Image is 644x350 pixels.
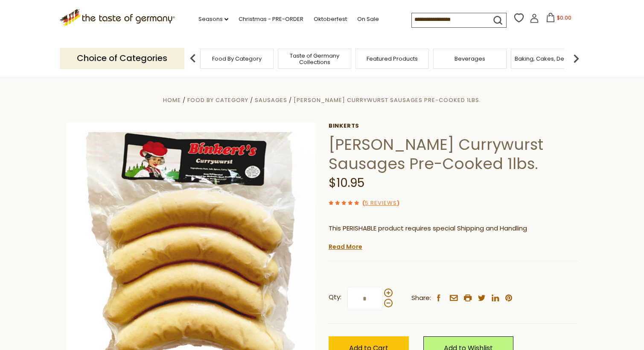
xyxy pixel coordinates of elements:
[280,52,349,65] a: Taste of Germany Collections
[515,55,581,62] a: Baking, Cakes, Desserts
[329,242,362,251] a: Read More
[184,50,201,67] img: previous arrow
[541,13,577,26] button: $0.00
[557,14,571,21] span: $0.00
[60,48,184,69] p: Choice of Categories
[314,15,347,24] a: Oktoberfest
[329,135,578,173] h1: [PERSON_NAME] Currywurst Sausages Pre-Cooked 1lbs.
[187,96,248,104] a: Food By Category
[329,223,578,234] p: This PERISHABLE product requires special Shipping and Handling
[198,15,228,24] a: Seasons
[212,55,262,62] a: Food By Category
[357,15,379,24] a: On Sale
[239,15,303,24] a: Christmas - PRE-ORDER
[455,55,485,62] a: Beverages
[362,199,399,207] span: ( )
[365,199,397,208] a: 5 Reviews
[329,292,341,303] strong: Qty:
[411,293,431,303] span: Share:
[163,96,181,104] a: Home
[255,96,287,104] a: Sausages
[568,50,585,67] img: next arrow
[329,175,364,191] span: $10.95
[294,96,481,104] a: [PERSON_NAME] Currywurst Sausages Pre-Cooked 1lbs.
[347,287,382,310] input: Qty:
[329,122,578,129] a: Binkerts
[337,240,578,251] li: We will ship this product in heat-protective packaging and ice.
[367,55,418,62] a: Featured Products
